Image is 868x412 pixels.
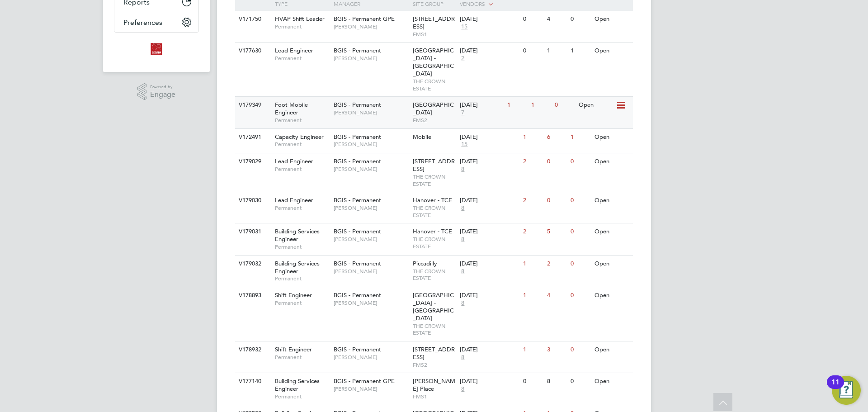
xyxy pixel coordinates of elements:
[334,15,395,23] span: BGIS - Permanent GPE
[275,166,329,173] span: Permanent
[545,129,568,146] div: 6
[275,275,329,282] span: Permanent
[545,287,568,304] div: 4
[460,228,519,236] div: [DATE]
[334,227,381,235] span: BGIS - Permanent
[545,373,568,390] div: 8
[592,11,632,28] div: Open
[413,291,454,322] span: [GEOGRAPHIC_DATA] - [GEOGRAPHIC_DATA]
[545,192,568,209] div: 0
[460,158,519,166] div: [DATE]
[236,287,268,304] div: V178893
[413,393,456,400] span: FMS1
[275,346,312,353] span: Shift Engineer
[460,385,466,393] span: 8
[236,129,268,146] div: V172491
[236,192,268,209] div: V179030
[552,97,576,114] div: 0
[413,31,456,38] span: FMS1
[460,23,469,31] span: 15
[460,268,466,275] span: 8
[568,256,592,272] div: 0
[275,299,329,307] span: Permanent
[521,373,544,390] div: 0
[545,341,568,358] div: 3
[413,117,456,124] span: FMS2
[832,376,861,405] button: Open Resource Center, 11 new notifications
[521,153,544,170] div: 2
[460,101,503,109] div: [DATE]
[545,11,568,28] div: 4
[334,260,381,267] span: BGIS - Permanent
[505,97,528,114] div: 1
[123,18,162,27] span: Preferences
[236,11,268,28] div: V171750
[334,23,408,30] span: [PERSON_NAME]
[236,153,268,170] div: V179029
[334,141,408,148] span: [PERSON_NAME]
[236,373,268,390] div: V177140
[521,223,544,240] div: 2
[275,204,329,212] span: Permanent
[334,109,408,116] span: [PERSON_NAME]
[413,78,456,92] span: THE CROWN ESTATE
[460,141,469,148] span: 15
[275,243,329,251] span: Permanent
[545,256,568,272] div: 2
[521,192,544,209] div: 2
[545,153,568,170] div: 0
[413,361,456,369] span: FMS2
[334,166,408,173] span: [PERSON_NAME]
[460,55,466,62] span: 2
[545,223,568,240] div: 5
[413,322,456,336] span: THE CROWN ESTATE
[275,196,313,204] span: Lead Engineer
[568,341,592,358] div: 0
[236,223,268,240] div: V179031
[592,129,632,146] div: Open
[334,291,381,299] span: BGIS - Permanent
[334,55,408,62] span: [PERSON_NAME]
[460,354,466,361] span: 8
[275,55,329,62] span: Permanent
[460,109,466,117] span: 7
[334,47,381,54] span: BGIS - Permanent
[521,11,544,28] div: 0
[413,15,455,30] span: [STREET_ADDRESS]
[275,133,324,141] span: Capacity Engineer
[275,141,329,148] span: Permanent
[592,153,632,170] div: Open
[334,157,381,165] span: BGIS - Permanent
[413,377,455,393] span: [PERSON_NAME] Place
[275,15,325,23] span: HVAP Shift Leader
[413,227,452,235] span: Hanover - TCE
[413,346,455,361] span: [STREET_ADDRESS]
[334,133,381,141] span: BGIS - Permanent
[149,42,164,56] img: optionsresourcing-logo-retina.png
[275,117,329,124] span: Permanent
[529,97,552,114] div: 1
[275,101,308,116] span: Foot Mobile Engineer
[568,153,592,170] div: 0
[545,43,568,59] div: 1
[521,256,544,272] div: 1
[413,204,456,218] span: THE CROWN ESTATE
[460,378,519,385] div: [DATE]
[521,287,544,304] div: 1
[334,299,408,307] span: [PERSON_NAME]
[334,236,408,243] span: [PERSON_NAME]
[460,236,466,243] span: 8
[460,299,466,307] span: 8
[413,157,455,173] span: [STREET_ADDRESS]
[413,101,454,116] span: [GEOGRAPHIC_DATA]
[334,346,381,353] span: BGIS - Permanent
[568,43,592,59] div: 1
[568,223,592,240] div: 0
[334,377,395,385] span: BGIS - Permanent GPE
[460,292,519,299] div: [DATE]
[460,166,466,173] span: 8
[275,354,329,361] span: Permanent
[275,260,320,275] span: Building Services Engineer
[460,47,519,55] div: [DATE]
[275,377,320,393] span: Building Services Engineer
